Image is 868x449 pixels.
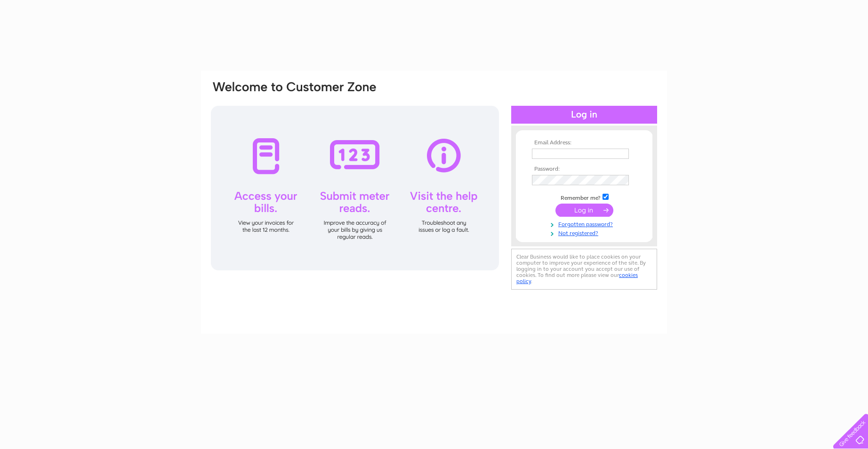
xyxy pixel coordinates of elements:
[530,166,639,173] th: Password:
[530,192,639,202] td: Remember me?
[516,272,638,284] a: cookies policy
[532,228,639,237] a: Not registered?
[511,249,657,290] div: Clear Business would like to place cookies on your computer to improve your experience of the sit...
[555,204,613,217] input: Submit
[532,219,639,228] a: Forgotten password?
[530,140,639,146] th: Email Address:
